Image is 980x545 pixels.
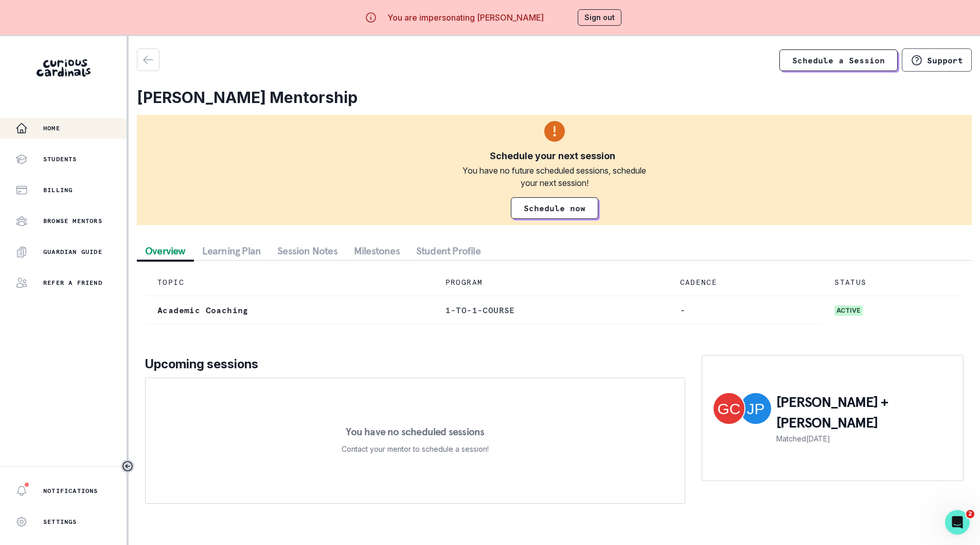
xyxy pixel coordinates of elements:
[578,9,621,26] button: Sign out
[740,393,771,424] img: Josh Prat
[966,510,974,518] span: 2
[43,518,77,526] p: Settings
[346,242,408,260] button: Milestones
[668,269,823,296] td: CADENCE
[927,55,963,65] p: Support
[387,11,544,24] p: You are impersonating [PERSON_NAME]
[43,217,102,225] p: Browse Mentors
[269,242,346,260] button: Session Notes
[43,279,102,287] p: Refer a friend
[902,48,972,72] button: Support
[342,443,489,455] p: Contact your mentor to schedule a session!
[145,296,433,324] td: Academic Coaching
[145,355,685,373] p: Upcoming sessions
[433,269,668,296] td: PROGRAM
[43,248,102,256] p: Guardian Guide
[43,124,60,132] p: Home
[43,487,98,495] p: Notifications
[945,510,970,535] iframe: Intercom live chat
[137,88,972,107] h2: [PERSON_NAME] Mentorship
[776,433,953,444] p: Matched [DATE]
[456,164,653,189] div: You have no future scheduled sessions, schedule your next session!
[714,393,744,424] img: Griffin Clinton
[668,296,823,324] td: -
[433,296,668,324] td: 1-to-1-course
[511,197,598,219] a: Schedule now
[776,392,953,433] p: [PERSON_NAME] + [PERSON_NAME]
[121,459,134,473] button: Toggle sidebar
[145,269,433,296] td: TOPIC
[194,242,270,260] button: Learning Plan
[490,150,615,162] div: Schedule your next session
[346,427,484,437] p: You have no scheduled sessions
[43,155,77,163] p: Students
[43,186,73,194] p: Billing
[779,49,898,71] a: Schedule a Session
[137,242,194,260] button: Overview
[37,59,91,77] img: Curious Cardinals Logo
[408,242,489,260] button: Student Profile
[822,269,964,296] td: STATUS
[834,305,863,316] span: active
